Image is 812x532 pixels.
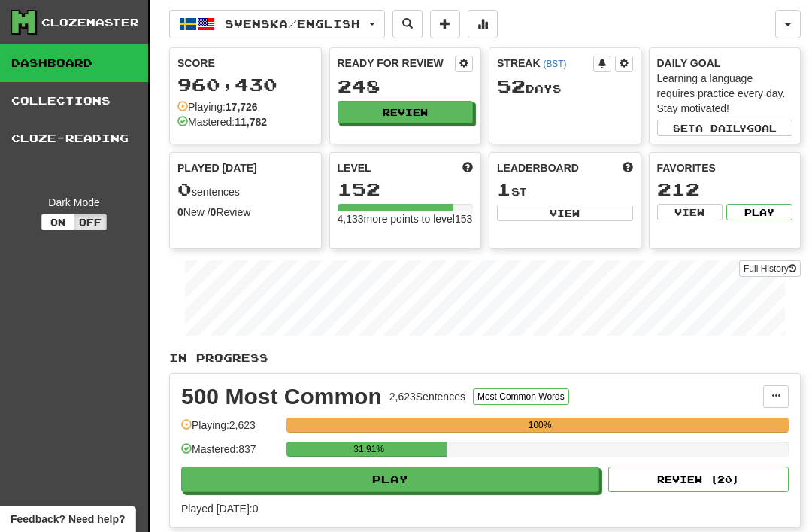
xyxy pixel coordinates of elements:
[181,467,599,492] button: Play
[181,385,382,408] div: 500 Most Common
[497,205,633,221] button: View
[497,178,511,199] span: 1
[177,205,314,220] div: New / Review
[726,204,792,220] button: Play
[543,59,566,69] a: (BST)
[473,388,569,405] button: Most Common Words
[497,56,593,71] div: Streak
[739,260,801,277] a: Full History
[338,160,371,175] span: Level
[657,180,793,199] div: 212
[226,101,258,113] strong: 17,726
[338,77,474,96] div: 248
[169,10,385,38] button: Svenska/English
[181,418,279,442] div: Playing: 2,623
[338,56,456,71] div: Ready for Review
[497,180,633,199] div: st
[211,206,217,218] strong: 0
[225,17,360,30] span: Svenska / English
[462,160,473,175] span: Score more points to level up
[430,10,460,38] button: Add sentence to collection
[181,442,279,467] div: Mastered: 837
[497,75,526,96] span: 52
[235,116,267,128] strong: 11,782
[468,10,498,38] button: More stats
[74,214,107,230] button: Off
[41,15,139,30] div: Clozemaster
[291,442,447,457] div: 31.91%
[608,467,789,492] button: Review (20)
[177,75,314,94] div: 960,430
[181,503,258,515] span: Played [DATE]: 0
[338,180,474,199] div: 152
[177,206,183,218] strong: 0
[338,211,474,226] div: 4,133 more points to level 153
[695,123,747,133] span: a daily
[291,418,789,433] div: 100%
[41,214,74,230] button: On
[11,195,137,210] div: Dark Mode
[169,351,801,366] p: In Progress
[657,120,793,136] button: Seta dailygoal
[497,77,633,96] div: Day s
[657,56,793,71] div: Daily Goal
[177,180,314,199] div: sentences
[389,389,465,404] div: 2,623 Sentences
[657,71,793,116] div: Learning a language requires practice every day. Stay motivated!
[657,160,793,175] div: Favorites
[11,512,125,527] span: Open feedback widget
[177,114,267,129] div: Mastered:
[392,10,423,38] button: Search sentences
[177,178,192,199] span: 0
[338,101,474,123] button: Review
[177,99,258,114] div: Playing:
[657,204,723,220] button: View
[497,160,579,175] span: Leaderboard
[177,56,314,71] div: Score
[623,160,633,175] span: This week in points, UTC
[177,160,257,175] span: Played [DATE]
